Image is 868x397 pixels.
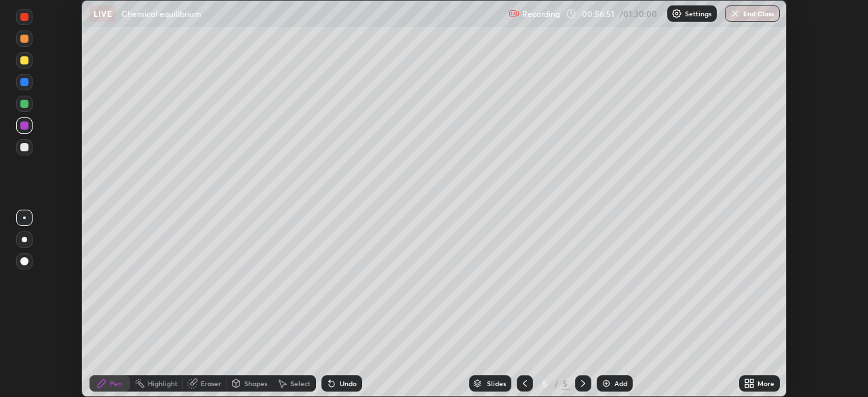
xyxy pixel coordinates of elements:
[730,8,741,19] img: end-class-cross
[94,8,112,19] p: LIVE
[757,380,774,387] div: More
[725,5,780,22] button: End Class
[522,9,560,19] p: Recording
[201,380,221,387] div: Eraser
[148,380,178,387] div: Highlight
[538,379,552,387] div: 5
[555,379,559,387] div: /
[561,377,570,390] div: 5
[244,380,267,387] div: Shapes
[121,8,201,19] p: Chemical equilibrium
[487,380,506,387] div: Slides
[614,380,627,387] div: Add
[601,378,612,389] img: add-slide-button
[340,380,357,387] div: Undo
[685,10,711,17] p: Settings
[110,380,122,387] div: Pen
[290,380,311,387] div: Select
[671,8,682,19] img: class-settings-icons
[509,8,519,19] img: recording.375f2c34.svg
